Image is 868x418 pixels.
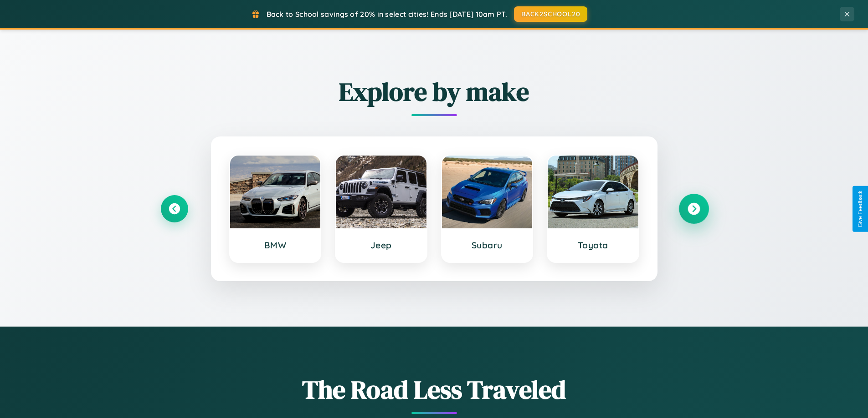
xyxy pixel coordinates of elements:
[557,240,629,251] h3: Toyota
[857,191,863,227] div: Give Feedback
[345,240,417,251] h3: Jeep
[514,6,587,22] button: BACK2SCHOOL20
[239,240,312,251] h3: BMW
[161,372,708,407] h1: The Road Less Traveled
[451,240,524,251] h3: Subaru
[161,74,708,109] h2: Explore by make
[267,10,507,19] span: Back to School savings of 20% in select cities! Ends [DATE] 10am PT.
